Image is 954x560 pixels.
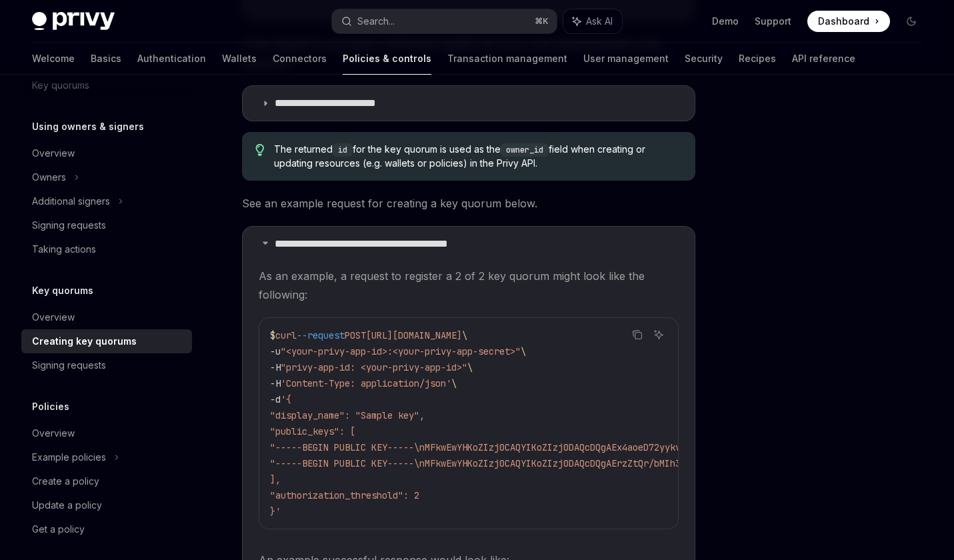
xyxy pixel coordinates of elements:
[32,145,75,161] div: Overview
[270,377,281,389] span: -H
[712,15,739,28] a: Demo
[32,43,75,75] a: Welcome
[32,12,115,31] img: dark logo
[332,9,556,33] button: Search...⌘K
[535,16,549,27] span: ⌘ K
[281,393,291,405] span: '{
[629,326,646,343] button: Copy the contents from the code block
[273,43,327,75] a: Connectors
[222,43,257,75] a: Wallets
[563,9,622,33] button: Ask AI
[32,473,99,489] div: Create a policy
[807,11,890,32] a: Dashboard
[32,399,69,415] h5: Policies
[447,43,567,75] a: Transaction management
[270,345,281,357] span: -u
[343,43,431,75] a: Policies & controls
[462,329,467,341] span: \
[32,169,66,185] div: Owners
[333,143,353,157] code: id
[586,15,613,28] span: Ask AI
[281,377,451,389] span: 'Content-Type: application/json'
[739,43,776,75] a: Recipes
[281,361,467,373] span: "privy-app-id: <your-privy-app-id>"
[685,43,723,75] a: Security
[32,193,110,209] div: Additional signers
[270,489,419,501] span: "authorization_threshold": 2
[21,353,192,377] a: Signing requests
[451,377,457,389] span: \
[275,329,297,341] span: curl
[21,329,192,353] a: Creating key quorums
[32,333,137,349] div: Creating key quorums
[32,521,85,537] div: Get a policy
[521,345,526,357] span: \
[281,345,521,357] span: "<your-privy-app-id>:<your-privy-app-secret>"
[32,217,106,233] div: Signing requests
[32,425,75,441] div: Overview
[901,11,922,32] button: Toggle dark mode
[137,43,206,75] a: Authentication
[755,15,791,28] a: Support
[32,283,93,299] h5: Key quorums
[366,329,462,341] span: [URL][DOMAIN_NAME]
[270,505,281,517] span: }'
[21,469,192,493] a: Create a policy
[21,305,192,329] a: Overview
[792,43,855,75] a: API reference
[274,143,683,170] span: The returned for the key quorum is used as the field when creating or updating resources (e.g. wa...
[21,213,192,237] a: Signing requests
[467,361,473,373] span: \
[583,43,669,75] a: User management
[32,241,96,257] div: Taking actions
[255,144,265,156] svg: Tip
[21,141,192,165] a: Overview
[270,393,281,405] span: -d
[91,43,121,75] a: Basics
[270,473,281,485] span: ],
[32,309,75,325] div: Overview
[242,194,695,213] span: See an example request for creating a key quorum below.
[21,493,192,517] a: Update a policy
[32,497,102,513] div: Update a policy
[501,143,549,157] code: owner_id
[818,15,869,28] span: Dashboard
[32,119,144,135] h5: Using owners & signers
[270,425,355,437] span: "public_keys": [
[270,409,425,421] span: "display_name": "Sample key",
[32,357,106,373] div: Signing requests
[650,326,667,343] button: Ask AI
[345,329,366,341] span: POST
[357,13,395,29] div: Search...
[270,361,281,373] span: -H
[32,449,106,465] div: Example policies
[21,421,192,445] a: Overview
[21,237,192,261] a: Taking actions
[21,517,192,541] a: Get a policy
[270,329,275,341] span: $
[259,267,679,304] span: As an example, a request to register a 2 of 2 key quorum might look like the following:
[297,329,345,341] span: --request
